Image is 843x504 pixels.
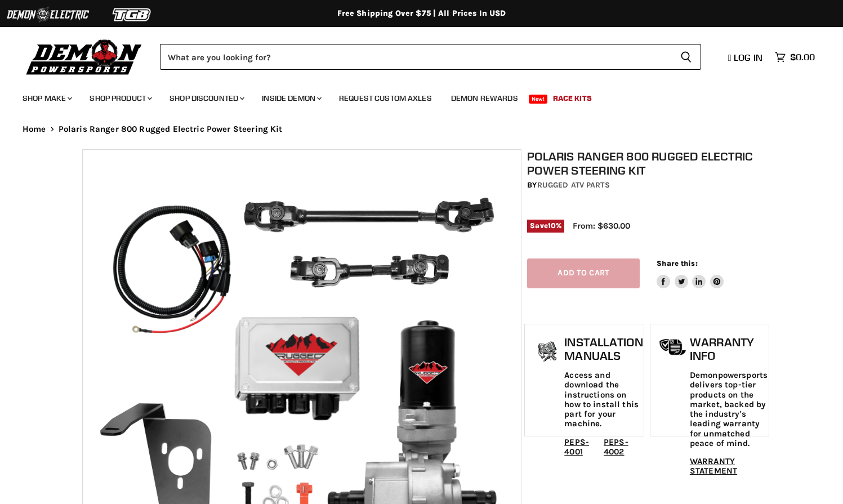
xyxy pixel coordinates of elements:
img: TGB Logo 2 [90,4,175,25]
a: Home [23,124,46,134]
span: $0.00 [790,52,815,63]
form: Product [160,44,701,70]
a: Shop Product [81,87,159,110]
a: Log in [723,52,769,63]
a: $0.00 [769,49,820,65]
button: Search [671,44,701,70]
p: Access and download the instructions on how to install this part for your machine. [564,371,643,429]
span: From: $630.00 [573,221,630,231]
input: Search [160,44,671,70]
a: PEPS-4001 [564,437,589,457]
a: Rugged ATV Parts [537,180,610,190]
h1: Installation Manuals [564,336,643,362]
a: Shop Make [14,87,79,110]
span: Log in [734,52,762,63]
span: Save % [527,220,564,232]
div: by [527,179,766,191]
img: Demon Powersports [23,37,146,77]
a: Demon Rewards [443,87,527,110]
a: Race Kits [545,87,600,110]
p: Demonpowersports delivers top-tier products on the market, backed by the industry's leading warra... [690,371,768,448]
img: install_manual-icon.png [533,338,561,367]
a: Shop Discounted [161,87,251,110]
span: 10 [548,221,556,230]
img: Demon Electric Logo 2 [6,4,90,25]
a: WARRANTY STATEMENT [690,456,737,476]
img: warranty-icon.png [659,338,687,356]
h1: Polaris Ranger 800 Rugged Electric Power Steering Kit [527,149,766,177]
a: Request Custom Axles [331,87,440,110]
h1: Warranty Info [690,336,768,362]
span: Share this: [657,259,697,267]
aside: Share this: [657,258,724,288]
ul: Main menu [14,82,812,110]
span: Polaris Ranger 800 Rugged Electric Power Steering Kit [59,124,283,134]
a: Inside Demon [253,87,328,110]
a: PEPS-4002 [604,437,628,457]
span: New! [529,95,548,104]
